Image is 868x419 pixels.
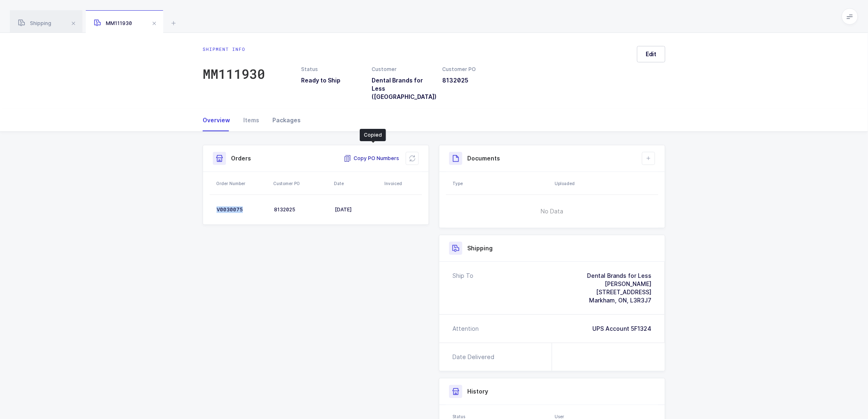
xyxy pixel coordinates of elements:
[203,46,265,53] div: Shipment info
[443,66,503,73] div: Customer PO
[216,180,268,187] div: Order Number
[452,180,550,187] div: Type
[467,154,500,163] h3: Documents
[217,206,267,213] div: V0030075
[334,180,379,187] div: Date
[301,76,362,85] h3: Ready to Ship
[452,325,479,333] div: Attention
[231,154,251,163] h3: Orders
[587,288,651,296] div: [STREET_ADDRESS]
[360,129,386,141] div: Copied
[452,272,473,305] div: Ship To
[499,199,605,224] span: No Data
[452,353,498,361] div: Date Delivered
[587,272,651,280] div: Dental Brands for Less
[94,20,132,26] span: MM111930
[344,154,399,163] button: Copy PO Numbers
[467,387,488,396] h3: History
[335,206,379,213] div: [DATE]
[384,180,420,187] div: Invoiced
[587,280,651,288] div: [PERSON_NAME]
[237,109,266,131] div: Items
[555,180,656,187] div: Uploaded
[274,206,328,213] div: 8132025
[646,50,657,58] span: Edit
[372,66,432,73] div: Customer
[372,76,432,101] h3: Dental Brands for Less ([GEOGRAPHIC_DATA])
[266,109,301,131] div: Packages
[301,66,362,73] div: Status
[203,109,237,131] div: Overview
[592,325,651,333] div: UPS Account 5F1324
[18,20,51,26] span: Shipping
[589,297,651,304] span: Markham, ON, L3R3J7
[467,244,493,252] h3: Shipping
[273,180,329,187] div: Customer PO
[443,76,503,85] h3: 8132025
[637,46,665,62] button: Edit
